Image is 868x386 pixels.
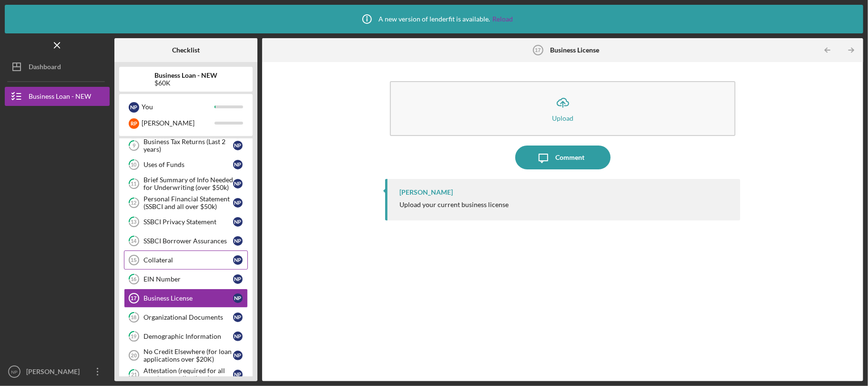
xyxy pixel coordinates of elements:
[124,346,248,365] a: 20No Credit Elsewhere (for loan applications over $20K)NP
[143,195,233,210] div: Personal Financial Statement (SSBCI and all over $50k)
[233,198,243,208] div: N P
[129,102,139,113] div: N P
[131,162,137,168] tspan: 10
[124,136,248,155] a: 9Business Tax Returns (Last 2 years)NP
[5,362,110,381] button: NP[PERSON_NAME]
[29,87,91,108] div: Business Loan - NEW
[555,146,584,169] div: Comment
[552,115,573,122] div: Upload
[5,87,110,106] button: Business Loan - NEW
[143,333,233,340] div: Demographic Information
[390,81,735,136] button: Upload
[5,57,110,76] button: Dashboard
[154,72,217,79] b: Business Loan - NEW
[142,115,214,131] div: [PERSON_NAME]
[399,201,509,209] div: Upload your current business license
[355,7,513,31] div: A new version of lenderfit is available.
[124,308,248,327] a: 18Organizational DocumentsNP
[550,46,599,54] b: Business License
[131,353,137,358] tspan: 20
[11,369,17,375] text: NP
[493,15,513,23] a: Reload
[143,138,233,153] div: Business Tax Returns (Last 2 years)
[143,237,233,245] div: SSBCI Borrower Assurances
[24,362,86,384] div: [PERSON_NAME]
[124,270,248,289] a: 16EIN NumberNP
[131,295,136,301] tspan: 17
[124,250,248,270] a: 15CollateralNP
[124,155,248,174] a: 10Uses of FundsNP
[124,327,248,346] a: 19Demographic InformationNP
[131,314,137,321] tspan: 18
[29,57,61,79] div: Dashboard
[515,146,611,169] button: Comment
[233,179,243,188] div: N P
[131,219,137,225] tspan: 13
[233,141,243,150] div: N P
[143,176,233,191] div: Brief Summary of Info Needed for Underwriting (over $50k)
[143,313,233,321] div: Organizational Documents
[124,174,248,193] a: 11Brief Summary of Info Needed for Underwriting (over $50k)NP
[124,365,248,384] a: 21Attestation (required for all new loan applications)NP
[233,313,243,322] div: N P
[143,275,233,283] div: EIN Number
[124,231,248,250] a: 14SSBCI Borrower AssurancesNP
[131,200,137,206] tspan: 12
[124,289,248,308] a: 17Business LicenseNP
[143,294,233,302] div: Business License
[233,236,243,246] div: N P
[124,212,248,231] a: 13SSBCI Privacy StatementNP
[233,255,243,265] div: N P
[131,372,137,378] tspan: 21
[535,47,541,53] tspan: 17
[233,293,243,303] div: N P
[129,118,139,129] div: R P
[131,257,136,263] tspan: 15
[131,181,137,187] tspan: 11
[131,276,137,282] tspan: 16
[172,46,200,54] b: Checklist
[233,370,243,379] div: N P
[233,160,243,169] div: N P
[233,351,243,360] div: N P
[131,334,137,340] tspan: 19
[124,193,248,212] a: 12Personal Financial Statement (SSBCI and all over $50k)NP
[143,348,233,363] div: No Credit Elsewhere (for loan applications over $20K)
[143,367,233,382] div: Attestation (required for all new loan applications)
[133,143,136,149] tspan: 9
[233,217,243,227] div: N P
[143,161,233,168] div: Uses of Funds
[131,238,137,244] tspan: 14
[143,256,233,264] div: Collateral
[142,99,214,115] div: You
[399,188,453,196] div: [PERSON_NAME]
[143,218,233,226] div: SSBCI Privacy Statement
[233,332,243,341] div: N P
[233,274,243,284] div: N P
[154,79,217,87] div: $60K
